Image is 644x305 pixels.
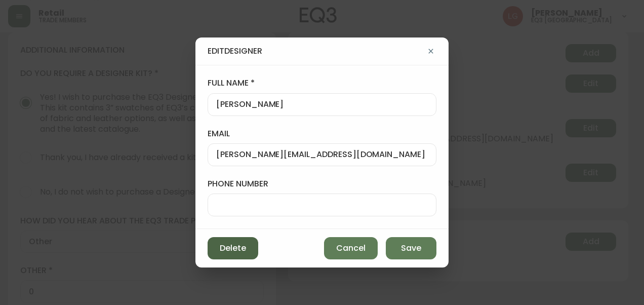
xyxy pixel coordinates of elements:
label: full name [208,78,436,89]
h4: Edit Designer [208,46,262,57]
button: Delete [208,237,258,259]
button: Cancel [324,237,378,259]
span: Cancel [336,243,366,254]
span: Delete [220,243,246,254]
label: phone number [208,178,436,189]
button: Save [386,237,436,259]
span: Save [401,243,421,254]
label: email [208,128,436,139]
